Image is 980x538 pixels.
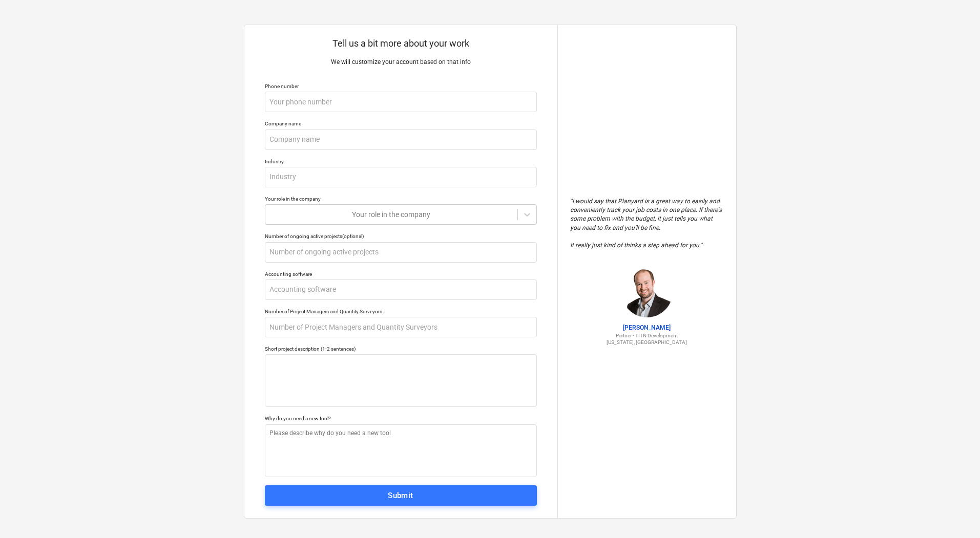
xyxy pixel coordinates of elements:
[388,489,413,502] div: Submit
[265,279,537,300] input: Accounting software
[265,120,537,127] div: Company name
[265,317,537,337] input: Number of Project Managers and Quantity Surveyors
[265,58,537,67] p: We will customize your account based on that info
[570,197,724,250] p: " I would say that Planyard is a great way to easily and conveniently track your job costs in one...
[265,37,537,50] p: Tell us a bit more about your work
[265,485,537,506] button: Submit
[265,92,537,112] input: Your phone number
[265,130,537,150] input: Company name
[621,266,673,317] img: Jordan Cohen
[570,332,724,339] p: Partner - TITN Development
[265,271,537,277] div: Accounting software
[265,196,537,202] div: Your role in the company
[570,339,724,346] p: [US_STATE], [GEOGRAPHIC_DATA]
[265,415,537,422] div: Why do you need a new tool?
[265,158,537,165] div: Industry
[265,233,537,240] div: Number of ongoing active projects (optional)
[265,346,537,352] div: Short project description (1-2 sentences)
[929,489,980,538] div: Sohbet Aracı
[929,489,980,538] iframe: Chat Widget
[570,324,724,332] p: [PERSON_NAME]
[265,242,537,263] input: Number of ongoing active projects
[265,308,537,315] div: Number of Project Managers and Quantity Surveyors
[265,167,537,187] input: Industry
[265,83,537,90] div: Phone number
